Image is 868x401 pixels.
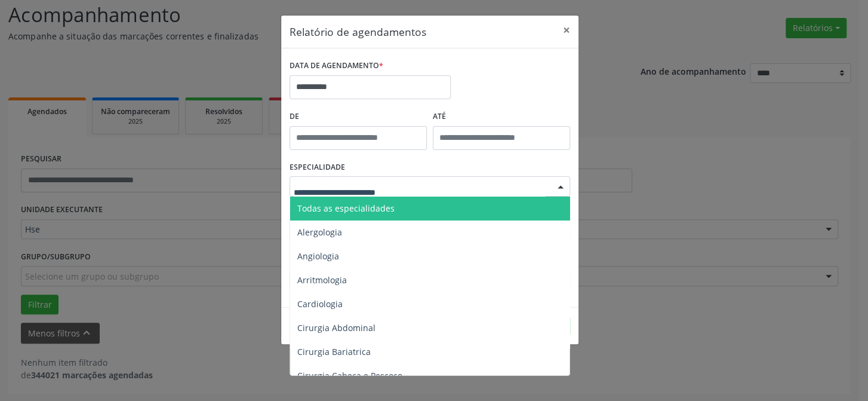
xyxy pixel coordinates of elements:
span: Alergologia [297,226,342,238]
h5: Relatório de agendamentos [290,24,426,39]
label: DATA DE AGENDAMENTO [290,57,383,75]
span: Todas as especialidades [297,203,395,214]
span: Cirurgia Cabeça e Pescoço [297,370,402,381]
span: Cardiologia [297,298,343,310]
label: ESPECIALIDADE [290,158,345,177]
span: Cirurgia Abdominal [297,322,375,333]
span: Cirurgia Bariatrica [297,346,371,357]
span: Arritmologia [297,274,347,286]
button: Close [555,16,578,45]
label: ATÉ [433,108,570,126]
span: Angiologia [297,250,339,262]
label: De [290,108,427,126]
